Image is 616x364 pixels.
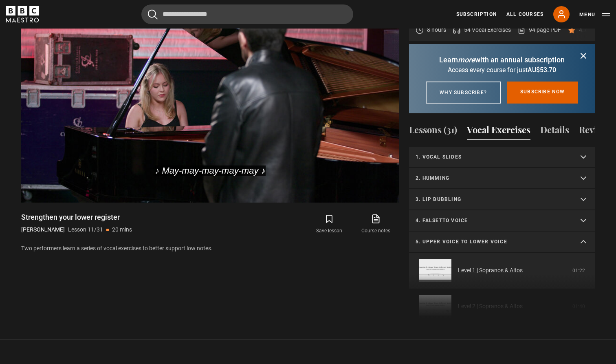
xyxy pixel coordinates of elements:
[148,9,158,20] button: Submit the search query
[419,54,585,65] p: Learn with an annual subscription
[21,225,65,234] p: [PERSON_NAME]
[579,11,610,19] button: Toggle navigation
[528,66,556,74] span: AU$53.70
[517,26,561,34] a: 94 page PDF
[416,174,569,182] p: 2. Humming
[409,123,457,140] button: Lessons (31)
[409,210,595,232] summary: 4. Falsetto voice
[409,189,595,210] summary: 3. Lip bubbling
[409,232,595,253] summary: 5. Upper voice to lower voice
[540,123,569,140] button: Details
[426,82,501,104] a: Why subscribe?
[416,217,569,224] p: 4. Falsetto voice
[21,244,399,253] p: Two performers learn a series of vocal exercises to better support low notes.
[458,266,523,275] a: Level 1 | Sopranos & Altos
[416,153,569,161] p: 1. Vocal slides
[416,238,569,245] p: 5. Upper voice to lower voice
[464,26,511,34] p: 54 Vocal Exercises
[467,123,530,140] button: Vocal Exercises
[141,4,353,24] input: Search
[506,11,543,18] a: All Courses
[6,6,39,22] svg: BBC Maestro
[353,212,399,236] a: Course notes
[409,147,595,168] summary: 1. Vocal slides
[456,11,497,18] a: Subscription
[416,196,569,203] p: 3. Lip bubbling
[112,225,132,234] p: 20 mins
[409,168,595,189] summary: 2. Humming
[507,82,578,104] a: Subscribe now
[68,225,103,234] p: Lesson 11/31
[306,212,352,236] button: Save lesson
[458,55,475,64] i: more
[427,26,446,34] p: 8 hours
[21,212,132,222] h1: Strengthen your lower register
[419,65,585,75] p: Access every course for just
